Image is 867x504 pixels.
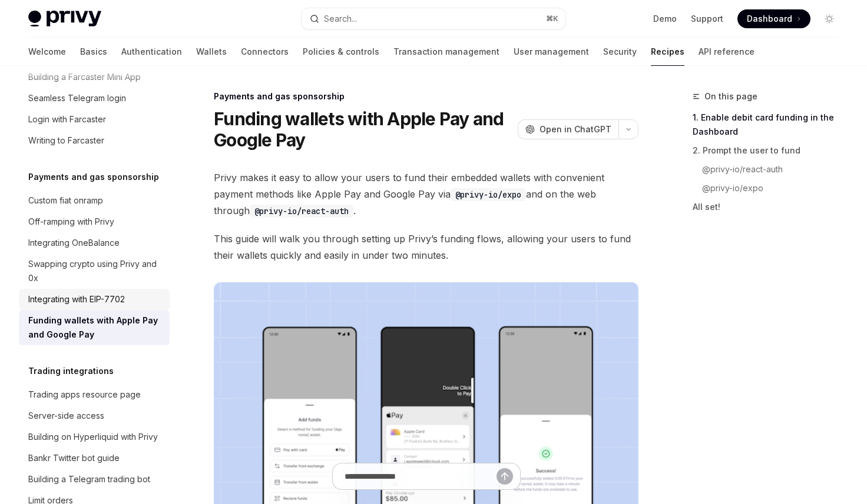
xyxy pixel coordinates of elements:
[214,91,638,102] div: Payments and gas sponsorship
[693,108,848,141] a: 1. Enable debit card funding in the Dashboard
[704,89,757,104] span: On this page
[28,170,159,184] h5: Payments and gas sponsorship
[28,472,150,486] div: Building a Telegram trading bot
[28,112,106,126] div: Login with Farcaster
[19,405,170,426] a: Server-side access
[19,190,170,211] a: Custom fiat onramp
[28,292,125,306] div: Integrating with EIP-7702
[28,313,163,342] div: Funding wallets with Apple Pay and Google Pay
[693,160,848,179] a: @privy-io/react-auth
[250,205,353,218] code: @privy-io/react-auth
[691,13,723,25] a: Support
[196,38,227,66] a: Wallets
[28,430,158,444] div: Building on Hyperliquid with Privy
[603,38,637,66] a: Security
[324,12,357,26] div: Search...
[546,14,558,24] span: ⌘ K
[540,124,611,135] span: Open in ChatGPT
[28,257,163,285] div: Swapping crypto using Privy and 0x
[214,231,638,263] span: This guide will walk you through setting up Privy’s funding flows, allowing your users to fund th...
[28,409,104,423] div: Server-side access
[19,289,170,310] a: Integrating with EIP-7702
[518,119,618,139] button: Open in ChatGPT
[28,215,114,229] div: Off-ramping with Privy
[28,388,141,402] div: Trading apps resource page
[28,38,66,66] a: Welcome
[451,188,526,201] code: @privy-io/expo
[19,469,170,490] a: Building a Telegram trading bot
[820,9,839,28] button: Toggle dark mode
[699,38,755,66] a: API reference
[19,426,170,448] a: Building on Hyperliquid with Privy
[497,468,513,485] button: Send message
[241,38,289,66] a: Connectors
[28,11,101,27] img: light logo
[737,9,810,28] a: Dashboard
[693,198,848,216] a: All set!
[19,448,170,469] a: Bankr Twitter bot guide
[393,38,499,66] a: Transaction management
[19,211,170,232] a: Off-ramping with Privy
[214,169,638,219] span: Privy makes it easy to allow your users to fund their embedded wallets with convenient payment me...
[302,8,565,29] button: Search...⌘K
[345,463,497,489] input: Ask a question...
[19,253,170,289] a: Swapping crypto using Privy and 0x
[28,193,103,208] div: Custom fiat onramp
[214,108,513,151] h1: Funding wallets with Apple Pay and Google Pay
[693,179,848,198] a: @privy-io/expo
[19,384,170,405] a: Trading apps resource page
[19,130,170,151] a: Writing to Farcaster
[19,88,170,109] a: Seamless Telegram login
[747,13,792,25] span: Dashboard
[28,133,104,148] div: Writing to Farcaster
[653,13,677,25] a: Demo
[80,38,107,66] a: Basics
[19,232,170,253] a: Integrating OneBalance
[693,141,848,160] a: 2. Prompt the user to fund
[28,451,120,465] div: Bankr Twitter bot guide
[28,91,126,105] div: Seamless Telegram login
[28,364,114,378] h5: Trading integrations
[651,38,684,66] a: Recipes
[19,310,170,345] a: Funding wallets with Apple Pay and Google Pay
[303,38,379,66] a: Policies & controls
[28,236,120,250] div: Integrating OneBalance
[514,38,589,66] a: User management
[19,109,170,130] a: Login with Farcaster
[121,38,182,66] a: Authentication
